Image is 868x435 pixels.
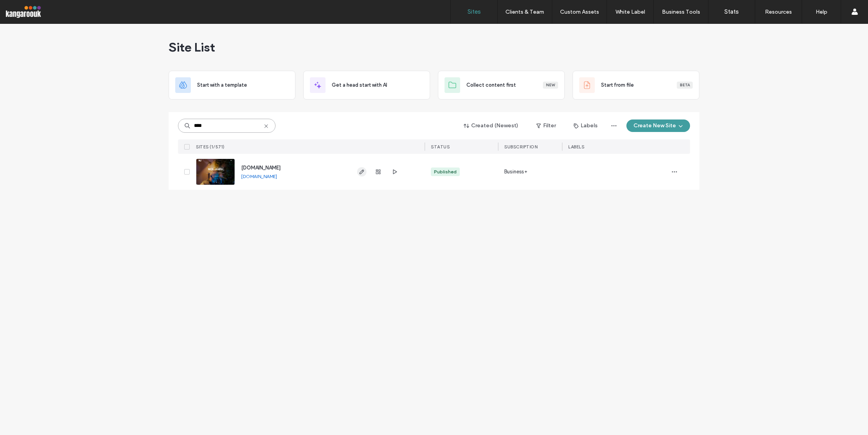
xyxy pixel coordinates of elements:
label: White Label [615,9,645,15]
span: Help [18,5,34,12]
span: SITES (1/571) [196,144,225,150]
div: Start from fileBeta [573,71,699,100]
label: Custom Assets [560,9,599,15]
div: Beta [677,82,693,89]
span: STATUS [431,144,450,150]
div: Published [434,168,457,175]
button: Create New Site [626,119,690,132]
span: Start from file [601,81,634,89]
label: Resources [765,9,792,15]
span: Collect content first [466,81,516,89]
label: Clients & Team [505,9,544,15]
div: Collect content firstNew [438,71,565,100]
div: Get a head start with AI [303,71,430,100]
span: Business+ [504,168,527,176]
span: SUBSCRIPTION [504,144,537,150]
label: Help [816,9,827,15]
div: Start with a template [169,71,295,100]
span: Start with a template [197,81,247,89]
div: New [543,82,558,89]
span: Site List [169,39,215,55]
button: Filter [528,119,564,132]
span: Get a head start with AI [332,81,387,89]
label: Stats [724,8,739,15]
a: [DOMAIN_NAME] [241,165,281,171]
span: LABELS [568,144,584,150]
label: Business Tools [662,9,700,15]
a: [DOMAIN_NAME] [241,173,277,179]
button: Labels [567,119,605,132]
button: Created (Newest) [457,119,525,132]
label: Sites [468,8,481,15]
